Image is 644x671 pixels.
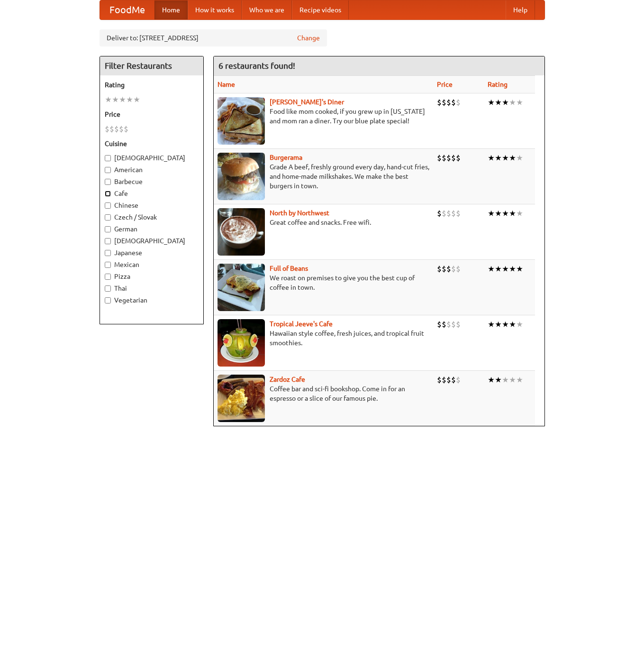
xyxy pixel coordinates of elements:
[495,375,502,385] li: ★
[218,319,265,367] img: jeeves.jpg
[451,264,456,274] li: $
[270,98,344,106] b: [PERSON_NAME]'s Diner
[506,0,535,19] a: Help
[451,319,456,330] li: $
[516,319,523,330] li: ★
[270,209,329,217] b: North by Northwest
[509,375,516,385] li: ★
[218,208,265,256] img: north.jpg
[105,214,111,221] input: Czech / Slovak
[456,208,461,219] li: $
[100,56,203,75] h4: Filter Restaurants
[105,248,199,257] label: Japanese
[105,110,199,119] h5: Price
[495,208,502,219] li: ★
[133,94,140,105] li: ★
[442,208,446,219] li: $
[437,153,442,163] li: $
[446,208,451,219] li: $
[509,264,516,274] li: ★
[105,274,111,280] input: Pizza
[105,124,109,134] li: $
[242,0,292,19] a: Who we are
[446,319,451,330] li: $
[437,81,453,88] a: Price
[126,94,133,105] li: ★
[119,94,126,105] li: ★
[516,375,523,385] li: ★
[105,155,111,161] input: [DEMOGRAPHIC_DATA]
[495,319,502,330] li: ★
[105,236,199,246] label: [DEMOGRAPHIC_DATA]
[502,319,509,330] li: ★
[495,97,502,108] li: ★
[456,375,461,385] li: $
[456,97,461,108] li: $
[105,191,111,197] input: Cafe
[105,212,199,222] label: Czech / Slovak
[488,153,495,163] li: ★
[437,264,442,274] li: $
[451,208,456,219] li: $
[105,226,111,232] input: German
[516,97,523,108] li: ★
[488,375,495,385] li: ★
[105,224,199,234] label: German
[154,0,188,19] a: Home
[456,264,461,274] li: $
[105,260,199,269] label: Mexican
[105,179,111,185] input: Barbecue
[437,319,442,330] li: $
[105,262,111,268] input: Mexican
[509,208,516,219] li: ★
[446,153,451,163] li: $
[218,97,265,145] img: sallys.jpg
[509,153,516,163] li: ★
[297,33,320,43] a: Change
[270,376,305,383] a: Zardoz Cafe
[105,167,111,173] input: American
[218,329,429,348] p: Hawaiian style coffee, fresh juices, and tropical fruit smoothies.
[451,153,456,163] li: $
[124,124,128,134] li: $
[446,375,451,385] li: $
[218,153,265,200] img: burgerama.jpg
[270,154,302,161] a: Burgerama
[218,107,429,126] p: Food like mom cooked, if you grew up in [US_STATE] and mom ran a diner. Try our blue plate special!
[488,208,495,219] li: ★
[442,319,446,330] li: $
[502,153,509,163] li: ★
[218,61,295,70] ng-pluralize: 6 restaurants found!
[502,208,509,219] li: ★
[105,238,111,244] input: [DEMOGRAPHIC_DATA]
[516,153,523,163] li: ★
[488,319,495,330] li: ★
[509,97,516,108] li: ★
[218,273,429,292] p: We roast on premises to give you the best cup of coffee in town.
[105,201,199,210] label: Chinese
[502,375,509,385] li: ★
[218,218,429,227] p: Great coffee and snacks. Free wifi.
[105,165,199,175] label: American
[437,375,442,385] li: $
[446,97,451,108] li: $
[437,97,442,108] li: $
[105,295,199,305] label: Vegetarian
[495,264,502,274] li: ★
[270,320,333,328] a: Tropical Jeeve's Cafe
[509,319,516,330] li: ★
[218,375,265,422] img: zardoz.jpg
[105,153,199,163] label: [DEMOGRAPHIC_DATA]
[451,375,456,385] li: $
[218,384,429,403] p: Coffee bar and sci-fi bookshop. Come in for an espresso or a slice of our famous pie.
[446,264,451,274] li: $
[502,264,509,274] li: ★
[488,81,508,88] a: Rating
[442,97,446,108] li: $
[516,208,523,219] li: ★
[437,208,442,219] li: $
[488,264,495,274] li: ★
[105,177,199,186] label: Barbecue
